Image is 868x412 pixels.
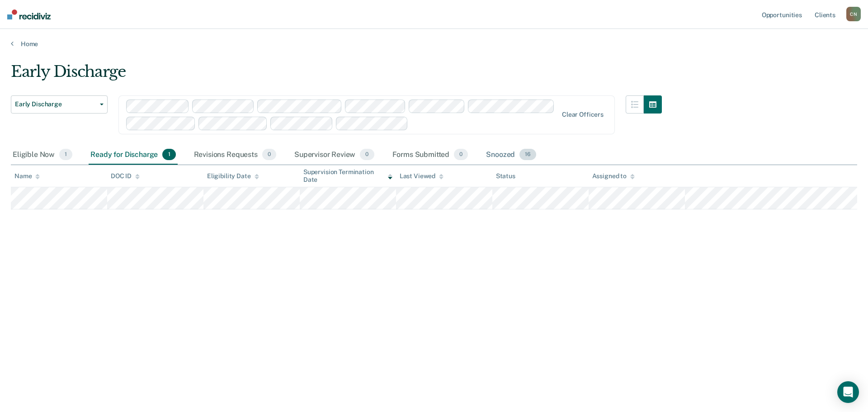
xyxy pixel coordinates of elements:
[400,172,443,180] div: Last Viewed
[11,95,108,114] button: Early Discharge
[15,100,96,108] span: Early Discharge
[89,145,177,165] div: Ready for Discharge1
[292,145,376,165] div: Supervisor Review0
[162,149,175,161] span: 1
[519,149,536,161] span: 16
[454,149,468,161] span: 0
[59,149,72,161] span: 1
[11,62,662,88] div: Early Discharge
[837,381,859,403] div: Open Intercom Messenger
[11,40,857,48] a: Home
[303,168,392,184] div: Supervision Termination Date
[846,7,861,21] button: CN
[391,145,470,165] div: Forms Submitted0
[7,9,51,19] img: Recidiviz
[207,172,259,180] div: Eligibility Date
[496,172,515,180] div: Status
[562,111,604,118] div: Clear officers
[484,145,538,165] div: Snoozed16
[592,172,635,180] div: Assigned to
[111,172,140,180] div: DOC ID
[360,149,374,161] span: 0
[262,149,276,161] span: 0
[846,7,861,21] div: C N
[11,145,74,165] div: Eligible Now1
[14,172,40,180] div: Name
[192,145,278,165] div: Revisions Requests0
